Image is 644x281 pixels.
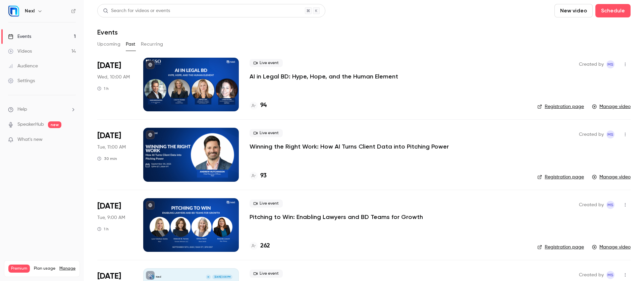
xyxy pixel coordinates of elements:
h4: 93 [260,171,267,180]
h4: 262 [260,241,270,250]
h4: 94 [260,101,267,110]
span: MS [607,271,613,279]
div: Settings [8,77,35,84]
span: Created by [579,60,604,68]
span: new [48,121,61,128]
span: Melissa Strauss [606,201,614,209]
span: Created by [579,271,604,279]
span: [DATE] [97,130,121,141]
button: Upcoming [97,39,120,50]
span: Melissa Strauss [606,60,614,68]
h6: Nexl [25,8,35,14]
span: Live event [250,200,283,208]
span: [DATE] [97,201,121,212]
span: Wed, 10:00 AM [97,74,130,80]
a: SpeakerHub [17,121,44,128]
span: Melissa Strauss [606,271,614,279]
h1: Events [97,28,118,36]
span: [DATE] 3:00 PM [212,275,232,279]
a: Manage [59,266,75,271]
a: Registration page [537,174,584,180]
span: What's new [17,136,43,143]
button: Past [126,39,136,50]
a: Registration page [537,244,584,250]
div: Sep 16 Tue, 9:00 AM (America/Chicago) [97,198,132,252]
div: M [206,274,211,280]
span: MS [607,201,613,209]
span: Created by [579,130,604,138]
div: Videos [8,48,32,55]
span: Melissa Strauss [606,130,614,138]
a: Manage video [592,174,631,180]
span: Live event [250,59,283,67]
div: 1 h [97,226,109,232]
span: Live event [250,270,283,278]
a: 93 [250,171,267,180]
li: help-dropdown-opener [8,106,76,113]
span: [DATE] [97,60,121,71]
div: Sep 30 Tue, 11:00 AM (America/Chicago) [97,128,132,181]
span: MS [607,60,613,68]
p: Nexl [156,275,161,279]
button: Schedule [595,4,631,17]
span: Live event [250,129,283,137]
img: Nexl [8,6,19,16]
div: Oct 1 Wed, 10:00 AM (America/Chicago) [97,58,132,111]
a: 94 [250,101,267,110]
span: Help [17,106,27,113]
a: Manage video [592,244,631,250]
button: New video [554,4,593,17]
span: Created by [579,201,604,209]
div: Events [8,33,31,40]
a: AI in Legal BD: Hype, Hope, and the Human Element [250,72,398,80]
a: Registration page [537,103,584,110]
div: Audience [8,63,38,69]
a: 262 [250,241,270,250]
a: Manage video [592,103,631,110]
div: Search for videos or events [103,7,170,14]
span: MS [607,130,613,138]
span: Tue, 11:00 AM [97,144,126,151]
a: Winning the Right Work: How AI Turns Client Data into Pitching Power [250,143,449,151]
span: Plan usage [34,266,55,271]
button: Recurring [141,39,163,50]
div: 1 h [97,86,109,91]
a: Pitching to Win: Enabling Lawyers and BD Teams for Growth [250,213,423,221]
div: 30 min [97,156,117,161]
span: Premium [8,265,30,273]
span: Tue, 9:00 AM [97,214,125,221]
